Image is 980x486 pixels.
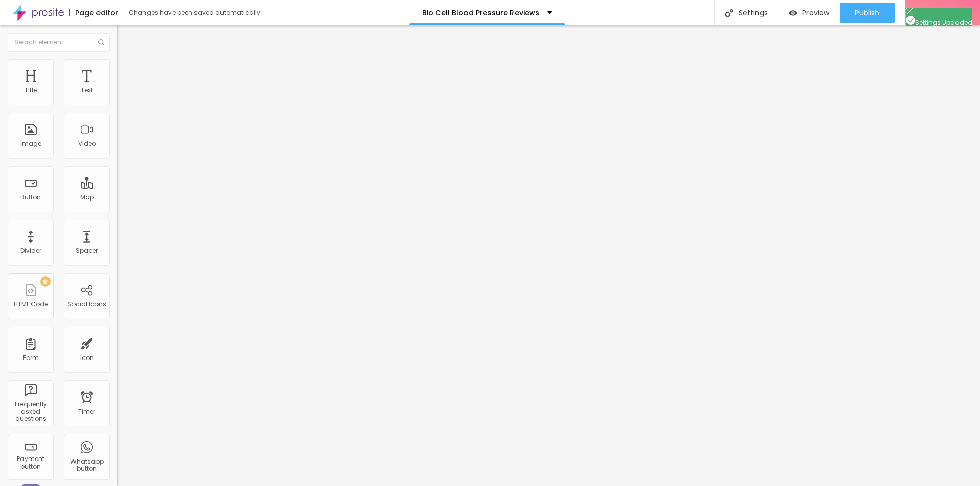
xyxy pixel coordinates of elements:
[906,16,915,25] img: Icone
[117,25,980,486] iframe: Editor
[76,247,98,254] div: Spacer
[855,9,879,17] span: Publish
[24,87,37,94] div: Title
[129,10,260,16] div: Changes have been saved automatically
[20,140,41,147] div: Image
[23,354,39,362] div: Form
[14,301,48,308] div: HTML Code
[778,3,840,23] button: Preview
[10,401,51,423] div: Frequently asked questions
[80,194,94,201] div: Map
[98,39,104,45] img: Icone
[78,140,96,147] div: Video
[78,408,95,415] div: Timer
[906,18,972,27] span: Settings Updaded
[840,3,895,23] button: Publish
[802,9,829,17] span: Preview
[69,9,118,16] div: Page editor
[789,9,797,17] img: view-1.svg
[10,455,51,470] div: Payment button
[20,194,41,201] div: Button
[422,9,540,16] p: Bio Cell Blood Pressure Reviews
[67,301,106,308] div: Social Icons
[725,9,733,17] img: Icone
[906,8,913,15] img: Icone
[66,458,107,473] div: Whatsapp button
[20,247,41,254] div: Divider
[8,33,110,52] input: Search element
[81,87,93,94] div: Text
[80,354,94,362] div: Icon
